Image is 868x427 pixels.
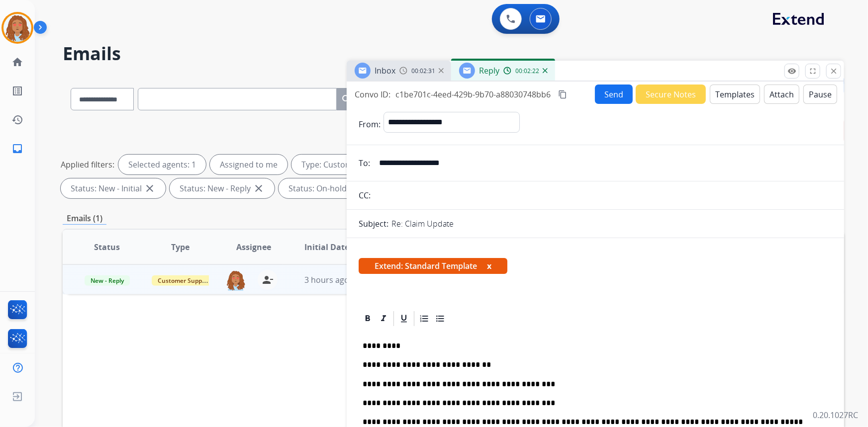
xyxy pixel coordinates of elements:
[829,67,838,76] mat-icon: close
[170,178,275,198] div: Status: New - Reply
[63,212,106,225] p: Emails (1)
[171,241,190,253] span: Type
[808,67,817,76] mat-icon: fullscreen
[11,143,23,155] mat-icon: inbox
[11,85,23,97] mat-icon: list_alt
[152,275,216,286] span: Customer Support
[262,274,274,286] mat-icon: person_remove
[304,241,349,253] span: Initial Date
[411,67,435,75] span: 00:02:31
[359,258,507,274] span: Extend: Standard Template
[636,85,706,104] button: Secure Notes
[787,67,796,76] mat-icon: remove_red_eye
[3,14,31,42] img: avatar
[479,65,499,76] span: Reply
[395,89,551,100] span: c1be701c-4eed-429b-9b70-a88030748bb6
[291,155,417,174] div: Type: Customer Support
[279,178,408,198] div: Status: On-hold – Internal
[360,311,375,326] div: Bold
[11,114,23,126] mat-icon: history
[304,274,349,285] span: 3 hours ago
[375,65,395,76] span: Inbox
[433,311,448,326] div: Bullet List
[226,270,246,291] img: agent-avatar
[487,260,491,272] button: x
[341,93,353,105] mat-icon: search
[11,56,23,68] mat-icon: home
[595,85,633,104] button: Send
[94,241,120,253] span: Status
[61,178,166,198] div: Status: New - Initial
[253,182,265,194] mat-icon: close
[144,182,156,194] mat-icon: close
[210,155,288,174] div: Assigned to me
[359,218,388,230] p: Subject:
[376,311,391,326] div: Italic
[764,85,799,104] button: Attach
[236,241,271,253] span: Assignee
[61,159,114,171] p: Applied filters:
[813,409,858,421] p: 0.20.1027RC
[118,155,206,174] div: Selected agents: 1
[359,189,371,201] p: CC:
[558,90,567,99] mat-icon: content_copy
[355,88,390,100] p: Convo ID:
[396,311,411,326] div: Underline
[85,275,130,286] span: New - Reply
[359,118,381,130] p: From:
[417,311,432,326] div: Ordered List
[710,85,760,104] button: Templates
[391,218,454,230] p: Re: Claim Update
[359,157,370,169] p: To:
[515,67,539,75] span: 00:02:22
[63,44,844,64] h2: Emails
[803,85,837,104] button: Pause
